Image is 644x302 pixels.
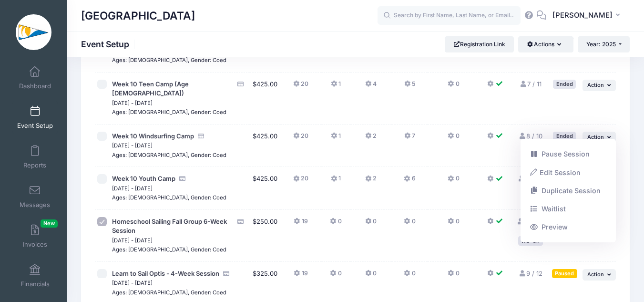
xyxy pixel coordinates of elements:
button: 19 [294,217,307,231]
small: Ages: [DEMOGRAPHIC_DATA], Gender: Coed [112,246,226,253]
a: Duplicate Session [525,182,612,200]
button: 2 [365,174,377,188]
a: 9 / 12 [519,270,542,277]
span: Homeschool Sailing Fall Group 6-Week Session [112,218,227,235]
small: [DATE] - [DATE] [112,142,153,149]
button: 2 [365,132,377,146]
a: 8 / 10 [519,132,542,140]
a: Registration Link [445,36,514,52]
span: Messages [20,201,50,209]
div: Ended [553,80,576,89]
span: Week 10 Youth Camp [112,175,175,182]
small: Ages: [DEMOGRAPHIC_DATA], Gender: Coed [112,57,226,63]
td: $425.00 [250,125,280,167]
a: Messages [12,180,58,213]
button: 5 [404,80,415,94]
span: Dashboard [19,82,51,90]
small: [DATE] - [DATE] [112,100,153,106]
a: Pause Session [525,145,612,163]
button: [PERSON_NAME] [546,5,630,27]
button: 0 [404,217,415,231]
span: Action [587,82,604,88]
span: Week 10 Windsurfing Camp [112,132,194,140]
button: 0 [365,269,377,283]
button: 4 [365,80,377,94]
i: Accepting Credit Card Payments [197,133,205,139]
button: 19 [294,269,307,283]
a: Preview [525,218,612,236]
button: Action [583,269,616,281]
button: 6 [404,174,415,188]
span: New [41,219,58,228]
div: Paused [552,269,577,278]
div: WL: On [518,236,543,245]
div: Ended [553,132,576,141]
button: 0 [404,269,415,283]
input: Search by First Name, Last Name, or Email... [378,6,521,25]
button: 1 [331,80,341,94]
small: Ages: [DEMOGRAPHIC_DATA], Gender: Coed [112,194,226,201]
span: Week 10 Teen Camp (Age [DEMOGRAPHIC_DATA]) [112,80,189,97]
a: Edit Session [525,163,612,181]
span: Action [587,271,604,278]
td: $425.00 [250,73,280,125]
button: Action [583,80,616,91]
small: [DATE] - [DATE] [112,237,153,244]
a: InvoicesNew [12,219,58,253]
span: [PERSON_NAME] [552,10,613,21]
button: 0 [330,269,341,283]
small: Ages: [DEMOGRAPHIC_DATA], Gender: Coed [112,289,226,296]
button: 20 [293,132,308,146]
button: 0 [448,132,459,146]
span: Reports [23,161,46,169]
a: 7 / 11 [520,80,542,88]
small: [DATE] - [DATE] [112,280,153,286]
button: 0 [448,217,459,231]
small: Ages: [DEMOGRAPHIC_DATA], Gender: Coed [112,152,226,158]
span: Action [587,134,604,140]
span: Financials [20,280,50,288]
button: 0 [365,217,377,231]
button: 7 [404,132,415,146]
a: Reports [12,140,58,174]
i: Accepting Credit Card Payments [223,271,230,277]
button: Actions [518,36,573,52]
small: [DATE] - [DATE] [112,185,153,192]
button: Action [583,132,616,143]
td: $250.00 [250,210,280,262]
span: Learn to Sail Optis - 4-Week Session [112,270,219,277]
button: 0 [330,217,341,231]
h1: [GEOGRAPHIC_DATA] [81,5,195,27]
a: Dashboard [12,61,58,94]
button: 0 [448,174,459,188]
a: 21 / 20 Full [517,218,544,235]
a: Event Setup [12,101,58,134]
span: Year: 2025 [586,41,616,48]
img: Clearwater Community Sailing Center [16,14,51,50]
a: 13 / 18 [517,175,543,182]
h1: Event Setup [81,39,137,49]
i: Accepting Credit Card Payments [236,219,244,225]
i: Accepting Credit Card Payments [236,81,244,87]
button: 20 [293,174,308,188]
button: 0 [448,269,459,283]
a: Waitlist [525,200,612,218]
i: Accepting Credit Card Payments [179,176,186,182]
button: 0 [448,80,459,94]
td: $425.00 [250,167,280,210]
span: Event Setup [17,122,53,130]
button: 1 [331,132,341,146]
a: Financials [12,259,58,292]
small: Ages: [DEMOGRAPHIC_DATA], Gender: Coed [112,109,226,115]
button: Year: 2025 [578,36,630,52]
span: Invoices [23,240,47,249]
button: 1 [331,174,341,188]
button: 20 [293,80,308,94]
